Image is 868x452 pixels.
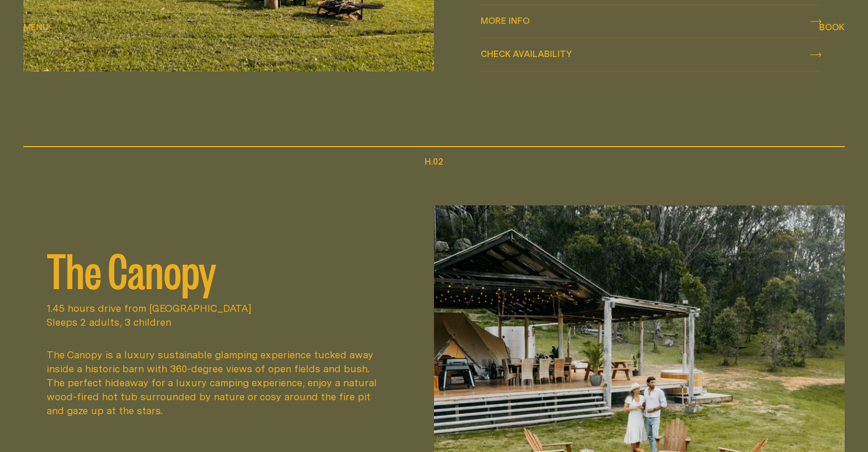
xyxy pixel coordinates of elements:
[23,23,49,31] span: Menu
[47,301,387,315] span: 1.45 hours drive from [GEOGRAPHIC_DATA]
[47,315,387,329] span: Sleeps 2 adults, 3 children
[819,21,845,35] button: show booking tray
[819,23,845,31] span: Book
[23,21,49,35] button: show menu
[481,38,821,71] button: check availability
[481,5,821,38] a: More info
[481,16,530,25] span: More info
[47,245,387,292] h2: The Canopy
[481,49,572,58] span: Check availability
[47,348,382,418] div: The Canopy is a luxury sustainable glamping experience tucked away inside a historic barn with 36...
